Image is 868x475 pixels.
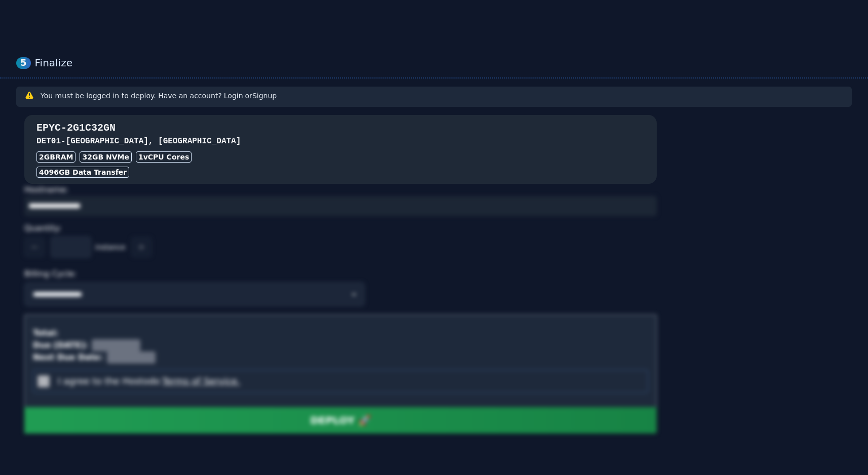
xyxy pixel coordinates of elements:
[36,121,645,135] h3: EPYC-2G1C32GN
[36,151,76,163] div: 2GB RAM
[24,184,657,216] div: Hostname:
[24,266,657,282] div: Billing Cycle:
[95,242,125,252] span: instance
[16,57,31,69] div: 5
[224,92,243,100] a: Login
[24,220,657,236] div: Quantity:
[35,57,852,69] div: Finalize
[160,376,240,386] a: Terms of Service.
[33,327,58,339] div: Total:
[136,151,192,163] div: 1 vCPU Cores
[36,167,129,178] div: 4096 GB Data Transfer
[252,92,277,100] a: Signup
[310,413,371,427] div: DEPLOY 🚀
[24,407,657,433] button: DEPLOY 🚀
[33,339,88,351] div: Due [DATE]:
[33,351,103,364] div: Next Due Date:
[58,374,240,388] label: I agree to the Hostodo
[41,91,277,101] h3: You must be logged in to deploy. Have an account? or
[160,374,240,388] button: I agree to the Hostodo
[80,151,132,163] div: 32 GB NVMe
[36,135,645,147] h3: DET01 - [GEOGRAPHIC_DATA], [GEOGRAPHIC_DATA]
